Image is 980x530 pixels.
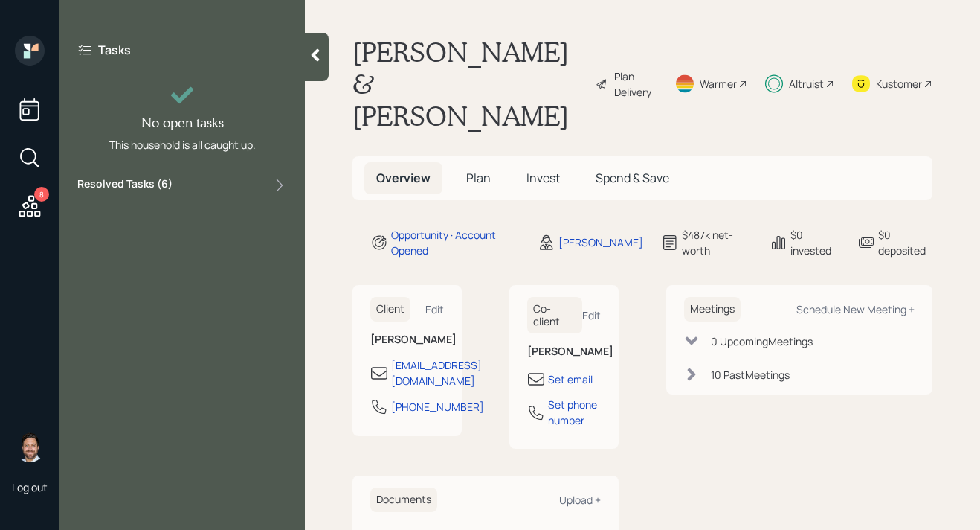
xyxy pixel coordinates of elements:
[15,432,45,462] img: michael-russo-headshot.png
[98,42,131,58] label: Tasks
[548,397,601,428] div: Set phone number
[425,302,444,316] div: Edit
[614,68,657,100] div: Plan Delivery
[796,302,915,316] div: Schedule New Meeting +
[548,371,593,387] div: Set email
[370,488,437,512] h6: Documents
[878,227,932,258] div: $0 deposited
[559,493,601,507] div: Upload +
[391,227,520,258] div: Opportunity · Account Opened
[700,76,737,92] div: Warmer
[682,227,752,258] div: $487k net-worth
[527,297,582,334] h6: Co-client
[370,297,410,322] h6: Client
[34,187,49,202] div: 8
[711,333,813,349] div: 0 Upcoming Meeting s
[77,176,173,194] label: Resolved Tasks ( 6 )
[141,115,224,131] h4: No open tasks
[370,333,444,346] h6: [PERSON_NAME]
[790,227,839,258] div: $0 invested
[466,170,491,186] span: Plan
[526,170,560,186] span: Invest
[558,234,643,250] div: [PERSON_NAME]
[109,137,256,153] div: This household is all caught up.
[391,399,484,415] div: [PHONE_NUMBER]
[789,76,824,92] div: Altruist
[376,170,431,186] span: Overview
[596,170,669,186] span: Spend & Save
[582,308,601,322] div: Edit
[711,367,790,383] div: 10 Past Meeting s
[876,76,922,92] div: Kustomer
[527,345,601,358] h6: [PERSON_NAME]
[12,480,48,494] div: Log out
[352,36,584,132] h1: [PERSON_NAME] & [PERSON_NAME]
[684,297,741,322] h6: Meetings
[391,357,482,389] div: [EMAIL_ADDRESS][DOMAIN_NAME]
